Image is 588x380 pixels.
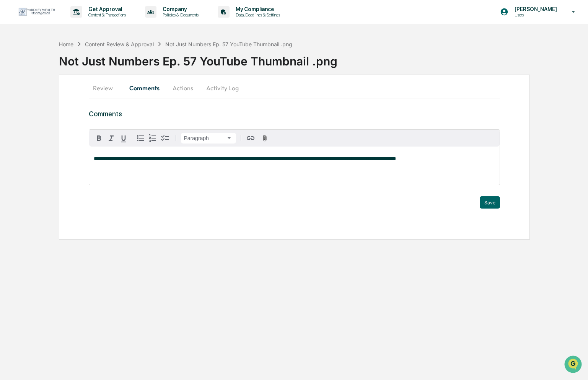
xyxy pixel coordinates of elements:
p: How can we help? [8,16,139,28]
button: Underline [117,132,130,144]
div: Content Review & Approval [85,41,154,47]
img: 1746055101610-c473b297-6a78-478c-a979-82029cc54cd1 [8,59,21,72]
img: logo [18,8,55,16]
input: Clear [20,35,126,43]
span: Data Lookup [15,111,48,119]
p: My Compliance [230,6,284,12]
button: Attach files [258,133,272,144]
p: [PERSON_NAME] [508,6,561,12]
p: Data, Deadlines & Settings [230,12,284,18]
p: Users [508,12,561,18]
a: Powered byPylon [54,129,93,135]
a: 🗄️Attestations [52,93,98,107]
button: Save [480,196,500,209]
button: Block type [181,133,236,144]
p: Company [156,6,202,12]
a: 🔎Data Lookup [5,108,51,122]
div: 🖐️ [8,97,14,103]
span: Preclearance [15,96,49,104]
button: Review [89,79,123,97]
span: Pylon [76,130,93,135]
div: Not Just Numbers Ep. 57 YouTube Thumbnail .png [165,41,292,47]
button: Start new chat [130,61,139,70]
button: Activity Log [200,79,245,97]
div: We're offline, we'll be back soon [26,66,100,72]
div: Not Just Numbers Ep. 57 YouTube Thumbnail .png [59,48,588,68]
p: Policies & Documents [156,12,202,18]
p: Get Approval [82,6,130,12]
button: Bold [93,132,105,144]
button: Italic [105,132,117,144]
iframe: Open customer support [564,355,584,375]
button: Actions [166,79,200,97]
a: 🖐️Preclearance [5,93,52,107]
button: Comments [123,79,166,97]
div: 🔎 [8,112,14,118]
div: secondary tabs example [89,79,500,97]
span: Attestations [63,96,95,104]
div: Home [59,41,73,47]
div: 🗄️ [55,97,62,103]
h3: Comments [89,110,500,118]
div: Start new chat [26,59,125,66]
p: Content & Transactions [82,12,130,18]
